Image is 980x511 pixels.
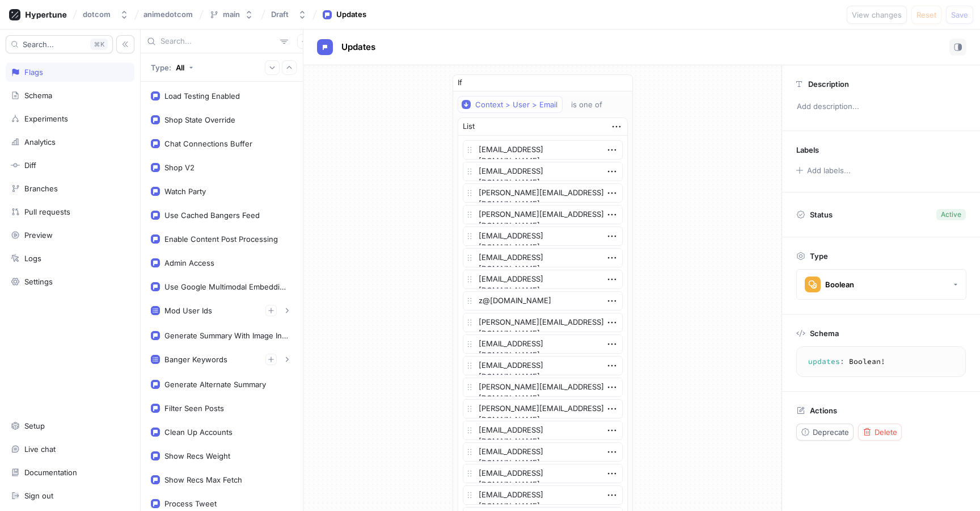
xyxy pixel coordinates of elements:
textarea: [EMAIL_ADDRESS][DOMAIN_NAME] [463,334,623,354]
span: Search... [23,41,54,48]
div: Chat Connections Buffer [164,139,252,148]
textarea: [PERSON_NAME][EMAIL_ADDRESS][DOMAIN_NAME] [463,378,623,397]
p: Type: [151,63,171,72]
div: Generate Summary With Image Input [164,331,288,340]
textarea: [EMAIL_ADDRESS][DOMAIN_NAME] [463,270,623,289]
button: Boolean [796,269,966,300]
div: Show Recs Weight [164,451,230,460]
div: Documentation [24,468,77,477]
textarea: [EMAIL_ADDRESS][DOMAIN_NAME] [463,485,623,505]
div: Shop V2 [164,163,195,172]
button: Search...K [6,35,113,53]
div: Shop State Override [164,115,235,124]
textarea: [PERSON_NAME][EMAIL_ADDRESS][DOMAIN_NAME] [463,399,623,418]
textarea: [PERSON_NAME][EMAIL_ADDRESS][DOMAIN_NAME] [463,205,623,224]
div: Filter Seen Posts [164,404,224,413]
button: Deprecate [796,424,854,441]
div: Boolean [825,280,854,290]
div: Load Testing Enabled [164,91,240,100]
div: Draft [271,10,289,19]
button: is one of [566,96,619,113]
div: Process Tweet [164,499,217,508]
div: Schema [24,91,52,100]
div: Show Recs Max Fetch [164,475,242,484]
div: Experiments [24,114,68,123]
button: dotcom [78,5,133,24]
button: View changes [847,6,907,24]
span: Save [951,11,968,18]
span: Updates [341,43,375,52]
textarea: [EMAIL_ADDRESS][DOMAIN_NAME] [463,248,623,267]
textarea: [PERSON_NAME][EMAIL_ADDRESS][DOMAIN_NAME] [463,313,623,332]
p: If [458,77,462,89]
p: Description [808,79,849,89]
span: Deprecate [813,429,849,435]
div: is one of [571,100,602,110]
div: Diff [24,161,36,170]
p: Actions [810,406,837,415]
textarea: z@[DOMAIN_NAME] [463,291,623,311]
div: Live chat [24,445,56,454]
textarea: updates: Boolean! [801,351,961,372]
span: Reset [916,11,936,18]
textarea: [EMAIL_ADDRESS][DOMAIN_NAME] [463,227,623,246]
div: Flags [24,68,43,77]
button: Type: All [147,57,197,77]
button: Save [946,6,973,24]
span: Delete [875,429,897,435]
div: Mod User Ids [164,306,212,315]
button: Context > User > Email [458,96,563,113]
div: All [176,63,184,72]
div: Sign out [24,491,53,500]
p: Add description... [792,97,970,116]
div: K [90,39,108,50]
div: dotcom [83,10,111,19]
p: Labels [796,145,819,154]
span: View changes [852,11,902,18]
button: Draft [267,5,311,24]
button: Add labels... [792,163,854,178]
div: Updates [336,9,366,20]
div: Generate Alternate Summary [164,380,266,389]
div: main [223,10,240,19]
button: Reset [911,6,941,24]
p: Type [810,252,828,261]
div: Use Cached Bangers Feed [164,211,260,220]
textarea: [EMAIL_ADDRESS][DOMAIN_NAME] [463,140,623,160]
div: Settings [24,277,53,286]
a: Documentation [6,463,134,482]
div: List [463,121,475,132]
p: Status [810,207,833,223]
button: main [205,5,258,24]
div: Branches [24,184,58,193]
div: Setup [24,421,45,430]
div: Pull requests [24,207,70,216]
div: Add labels... [807,167,851,174]
div: Banger Keywords [164,355,227,364]
div: Active [941,210,961,220]
div: Enable Content Post Processing [164,234,278,244]
button: Expand all [265,60,280,75]
textarea: [EMAIL_ADDRESS][DOMAIN_NAME] [463,442,623,462]
div: Admin Access [164,258,214,267]
textarea: [EMAIL_ADDRESS][DOMAIN_NAME] [463,162,623,181]
div: Context > User > Email [475,100,557,110]
button: Collapse all [282,60,297,75]
div: Logs [24,254,41,263]
p: Schema [810,329,839,338]
textarea: [PERSON_NAME][EMAIL_ADDRESS][DOMAIN_NAME] [463,183,623,203]
div: Watch Party [164,187,206,196]
textarea: [EMAIL_ADDRESS][DOMAIN_NAME] [463,356,623,375]
input: Search... [160,36,276,47]
div: Analytics [24,137,56,146]
div: Clean Up Accounts [164,428,233,437]
div: Preview [24,231,53,240]
button: Delete [858,424,902,441]
textarea: [EMAIL_ADDRESS][DOMAIN_NAME] [463,464,623,483]
textarea: [EMAIL_ADDRESS][DOMAIN_NAME] [463,421,623,440]
div: Use Google Multimodal Embeddings [164,282,288,291]
span: animedotcom [143,10,193,18]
